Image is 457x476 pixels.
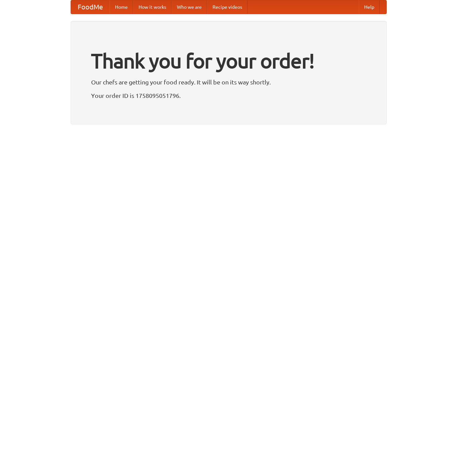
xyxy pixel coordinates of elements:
h1: Thank you for your order! [91,45,366,77]
a: Recipe videos [207,0,247,14]
a: How it works [133,0,172,14]
a: Help [359,0,380,14]
p: Your order ID is 1758095051796. [91,90,366,101]
a: Home [110,0,133,14]
a: Who we are [172,0,207,14]
a: FoodMe [71,0,110,14]
p: Our chefs are getting your food ready. It will be on its way shortly. [91,77,366,87]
